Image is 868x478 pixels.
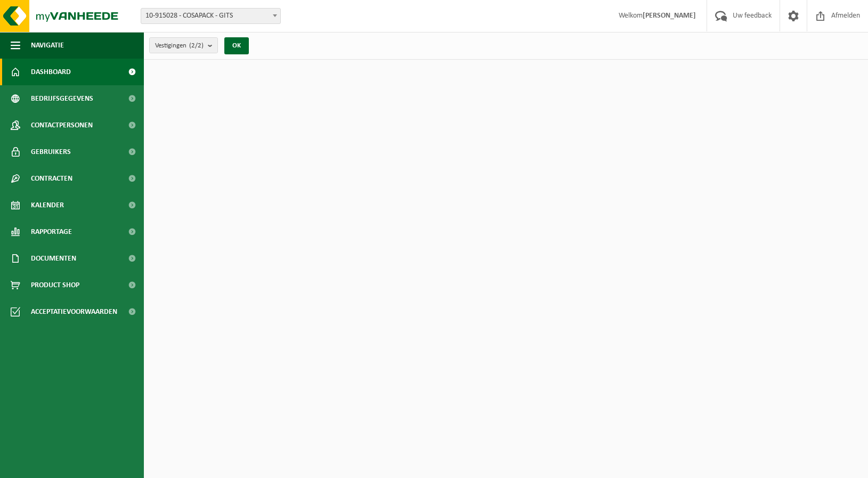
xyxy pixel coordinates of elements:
span: 10-915028 - COSAPACK - GITS [141,9,280,23]
span: Bedrijfsgegevens [31,85,93,112]
span: Dashboard [31,59,71,85]
strong: [PERSON_NAME] [643,12,696,20]
span: Documenten [31,245,76,272]
span: Contactpersonen [31,112,93,139]
span: Rapportage [31,218,72,245]
span: Product Shop [31,272,79,298]
button: Vestigingen(2/2) [149,37,218,53]
count: (2/2) [189,42,204,49]
span: Navigatie [31,32,64,59]
span: 10-915028 - COSAPACK - GITS [141,8,281,24]
span: Kalender [31,192,64,218]
span: Acceptatievoorwaarden [31,298,117,325]
span: Contracten [31,165,72,192]
button: OK [224,37,249,54]
span: Gebruikers [31,139,71,165]
span: Vestigingen [155,38,204,54]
